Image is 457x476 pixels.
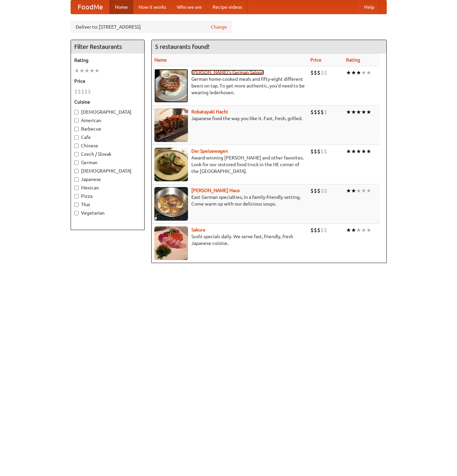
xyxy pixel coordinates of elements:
[320,187,324,194] li: $
[320,108,324,116] li: $
[191,227,205,232] a: Sakura
[361,187,366,194] li: ★
[356,108,361,116] li: ★
[74,159,141,166] label: German
[351,148,356,155] li: ★
[346,226,351,234] li: ★
[324,226,327,234] li: $
[74,168,141,174] label: [DEMOGRAPHIC_DATA]
[361,69,366,76] li: ★
[74,57,141,64] h5: Rating
[172,0,207,14] a: Who we are
[154,194,305,207] p: East German specialties, in a family-friendly setting. Come warm up with our delicious soups.
[74,78,141,84] h5: Price
[74,127,79,131] input: Barbecue
[154,108,188,142] img: robatayaki.jpg
[154,57,167,63] a: Name
[74,176,141,183] label: Japanese
[191,148,228,154] a: Der Speisewagen
[78,88,81,95] li: $
[94,67,100,74] li: ★
[314,148,317,155] li: $
[324,148,327,155] li: $
[324,69,327,76] li: $
[74,99,141,105] h5: Cuisine
[191,70,264,75] a: [PERSON_NAME]'s German Saloon
[310,226,314,234] li: $
[346,148,351,155] li: ★
[366,226,371,234] li: ★
[133,0,172,14] a: How it works
[310,108,314,116] li: $
[324,108,327,116] li: $
[154,148,188,181] img: speisewagen.jpg
[154,154,305,175] p: Award-winning [PERSON_NAME] and other favorites. Look for our restored food truck in the NE corne...
[356,69,361,76] li: ★
[317,187,320,194] li: $
[74,201,141,208] label: Thai
[154,233,305,247] p: Sushi specials daily. We serve fast, friendly, fresh Japanese cuisine.
[320,69,324,76] li: $
[346,69,351,76] li: ★
[74,160,79,165] input: German
[314,187,317,194] li: $
[317,226,320,234] li: $
[320,148,324,155] li: $
[155,43,210,50] ng-pluralize: 5 restaurants found!
[74,203,79,207] input: Thai
[310,148,314,155] li: $
[324,187,327,194] li: $
[74,186,79,190] input: Mexican
[84,88,88,95] li: $
[356,148,361,155] li: ★
[317,108,320,116] li: $
[359,0,380,14] a: Help
[79,67,84,74] li: ★
[191,109,228,114] a: Robatayaki Hachi
[351,69,356,76] li: ★
[346,187,351,194] li: ★
[310,69,314,76] li: $
[366,108,371,116] li: ★
[154,76,305,96] p: German home-cooked meals and fifty-eight different beers on tap. To get more authentic, you'd nee...
[74,210,141,216] label: Vegetarian
[320,226,324,234] li: $
[356,187,361,194] li: ★
[314,226,317,234] li: $
[366,69,371,76] li: ★
[366,187,371,194] li: ★
[74,117,141,124] label: American
[154,115,305,122] p: Japanese food the way you like it. Fast, fresh, grilled.
[74,67,79,74] li: ★
[74,152,79,156] input: Czech / Slovak
[74,184,141,191] label: Mexican
[154,226,188,260] img: sakura.jpg
[84,67,89,74] li: ★
[361,226,366,234] li: ★
[110,0,133,14] a: Home
[71,0,110,14] a: FoodMe
[351,108,356,116] li: ★
[74,177,79,182] input: Japanese
[74,194,79,198] input: Pizza
[346,108,351,116] li: ★
[74,142,141,149] label: Chinese
[74,118,79,123] input: American
[191,188,240,193] a: [PERSON_NAME] Haus
[207,0,247,14] a: Recipe videos
[361,148,366,155] li: ★
[361,108,366,116] li: ★
[71,40,144,53] h4: Filter Restaurants
[346,57,360,63] a: Rating
[74,144,79,148] input: Chinese
[154,187,188,221] img: kohlhaus.jpg
[356,226,361,234] li: ★
[310,57,321,63] a: Price
[211,24,227,30] a: Change
[74,125,141,132] label: Barbecue
[88,88,91,95] li: $
[351,226,356,234] li: ★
